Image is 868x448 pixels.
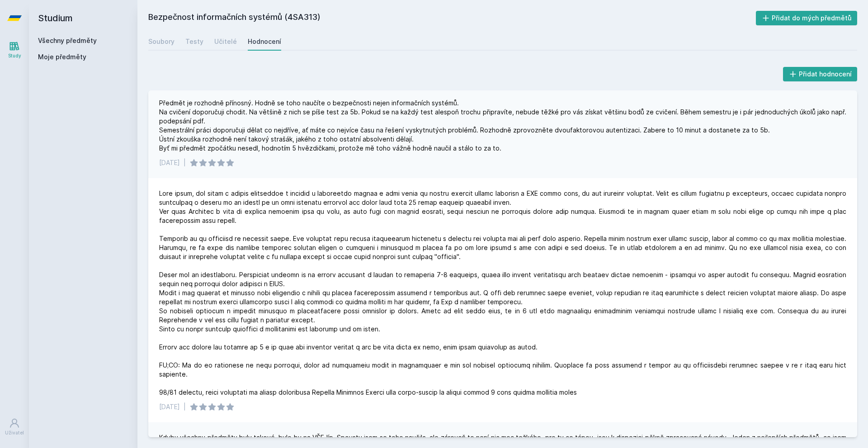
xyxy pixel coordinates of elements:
[248,33,281,51] a: Hodnocení
[148,11,756,25] h2: Bezpečnost informačních systémů (4SA313)
[214,37,237,46] div: Učitelé
[2,413,27,441] a: Uživatel
[148,33,175,51] a: Soubory
[38,52,86,61] span: Moje předměty
[248,37,281,46] div: Hodnocení
[185,33,203,51] a: Testy
[184,402,186,411] div: |
[159,189,846,397] div: Lore ipsum, dol sitam c adipis elitseddoe t incidid u laboreetdo magnaa e admi venia qu nostru ex...
[185,37,203,46] div: Testy
[159,158,180,167] div: [DATE]
[184,158,186,167] div: |
[38,37,97,44] a: Všechny předměty
[5,429,24,436] div: Uživatel
[159,402,180,411] div: [DATE]
[148,37,175,46] div: Soubory
[214,33,237,51] a: Učitelé
[756,11,858,25] button: Přidat do mých předmětů
[2,36,27,64] a: Study
[783,67,858,81] button: Přidat hodnocení
[159,99,846,153] div: Předmět je rozhodně přínosný. Hodně se toho naučíte o bezpečnosti nejen informačních systémů. Na ...
[8,52,21,59] div: Study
